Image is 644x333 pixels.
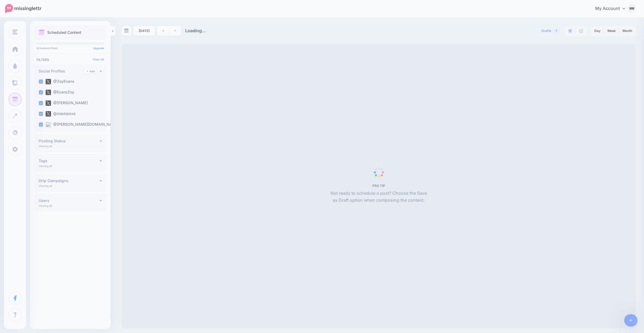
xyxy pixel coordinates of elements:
label: @EvansZoy [46,90,74,95]
h4: Filters [36,58,104,62]
span: 1 [553,28,559,33]
a: Add [85,69,97,74]
img: calendar.png [39,30,45,35]
a: Day [591,27,604,35]
p: Scheduled Posts [36,47,104,49]
p: Viewing all [39,144,52,148]
img: menu.png [12,30,18,34]
img: paragraph-boxed.png [568,29,572,33]
h4: Social Profiles [39,69,85,73]
a: Drafts1 [538,26,563,36]
p: Not ready to schedule a post? Choose the Save as Draft option when composing the content. [328,190,429,204]
h4: Tags [39,159,100,163]
p: Viewing all [39,164,52,168]
img: facebook-grey-square.png [579,29,583,33]
a: Upgrade [93,46,104,50]
a: Clear All [93,58,104,61]
p: Viewing all [39,204,52,207]
label: @[PERSON_NAME][DOMAIN_NAME] [46,122,119,127]
label: @[PERSON_NAME] [46,100,88,106]
img: calendar-grey-darker.png [124,28,129,33]
h4: Drip Campaigns [39,179,100,183]
img: twitter-square.png [46,111,51,117]
span: Loading... [185,28,206,33]
h4: Users [39,199,100,202]
h4: Posting Status [39,139,100,143]
a: Month [619,27,635,35]
img: bluesky-square.png [46,122,51,127]
a: My Account [590,2,636,15]
span: Drafts [541,29,551,32]
img: Missinglettr [5,4,41,13]
label: @zoezipsxo [46,111,75,117]
a: [DATE] [133,26,155,36]
h5: PRO TIP [328,184,429,188]
label: @ZoyEvanx [46,79,74,84]
p: Scheduled Content [47,31,81,34]
img: twitter-square.png [46,90,51,95]
a: Week [604,27,619,35]
p: Viewing all [39,184,52,187]
img: twitter-square.png [46,100,51,106]
img: twitter-square.png [46,79,51,84]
